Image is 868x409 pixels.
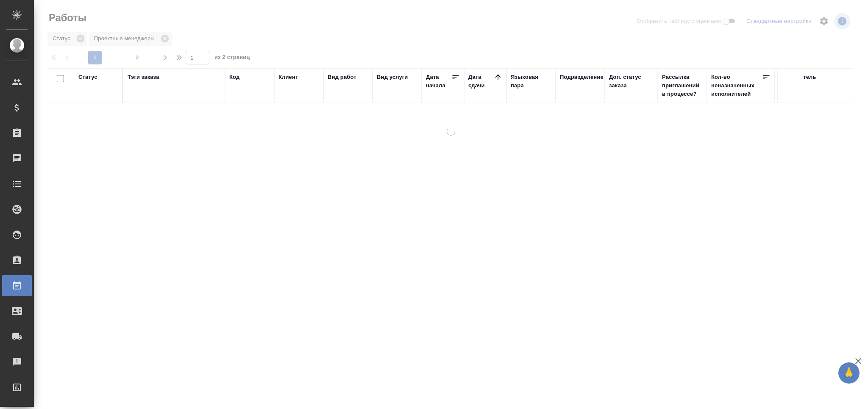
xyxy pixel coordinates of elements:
div: Языковая пара [511,73,551,90]
div: Вид работ [328,73,356,81]
div: Тэги заказа [128,73,159,81]
div: Дата начала [426,73,451,90]
div: Рассылка приглашений в процессе? [662,73,703,98]
div: Клиент [278,73,298,81]
div: Статус [78,73,97,81]
div: Дата сдачи [468,73,494,90]
div: Вид услуги [377,73,408,81]
div: Подразделение [560,73,604,81]
div: Код [229,73,239,81]
div: Доп. статус заказа [609,73,654,90]
button: 🙏 [838,362,860,384]
span: 🙏 [842,364,856,382]
div: Кол-во неназначенных исполнителей [711,73,762,98]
